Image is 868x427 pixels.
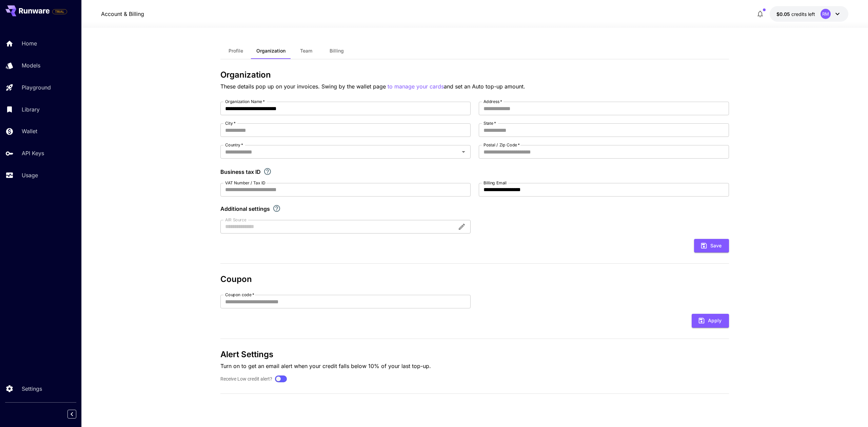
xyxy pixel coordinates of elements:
div: RM [821,9,831,19]
svg: Explore additional customization settings [273,204,281,212]
label: Address [484,99,502,104]
label: Postal / Zip Code [484,142,520,148]
span: credits left [791,11,815,17]
p: API Keys [22,149,44,157]
label: AIR Source [225,217,246,223]
label: Coupon code [225,292,254,298]
label: City [225,120,236,126]
span: Add your payment card to enable full platform functionality. [52,7,67,16]
label: Receive Low credit alert? [220,375,272,383]
p: Models [22,61,40,69]
label: VAT Number / Tax ID [225,180,265,186]
span: These details pop up on your invoices. Swing by the wallet page [220,83,388,90]
label: Billing Email [484,180,507,186]
span: Organization [256,48,285,54]
span: TRIAL [53,9,67,14]
div: $0.05 [776,11,815,18]
h3: Organization [220,70,729,80]
span: Team [300,48,312,54]
span: Billing [330,48,344,54]
button: Save [694,239,729,253]
h3: Alert Settings [220,350,729,359]
button: to manage your cards [388,82,444,91]
svg: If you are a business tax registrant, please enter your business tax ID here. [263,167,272,176]
h3: Coupon [220,274,729,284]
p: Business tax ID [220,168,261,176]
nav: breadcrumb [101,10,144,18]
label: State [484,120,496,126]
p: Wallet [22,127,37,135]
p: Home [22,39,37,47]
a: Account & Billing [101,10,144,18]
p: Additional settings [220,205,270,213]
div: Collapse sidebar [73,408,81,420]
button: Apply [692,314,729,328]
p: Usage [22,171,38,179]
p: Playground [22,83,51,91]
p: Library [22,105,40,114]
p: Turn on to get an email alert when your credit falls below 10% of your last top-up. [220,362,729,370]
label: Country [225,142,243,148]
span: Profile [229,48,243,54]
p: Settings [22,385,42,393]
button: Open [459,147,468,157]
label: Organization Name [225,99,265,104]
span: and set an Auto top-up amount. [444,83,525,90]
button: Collapse sidebar [67,410,76,419]
span: $0.05 [776,11,791,17]
button: $0.05RM [770,6,848,22]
